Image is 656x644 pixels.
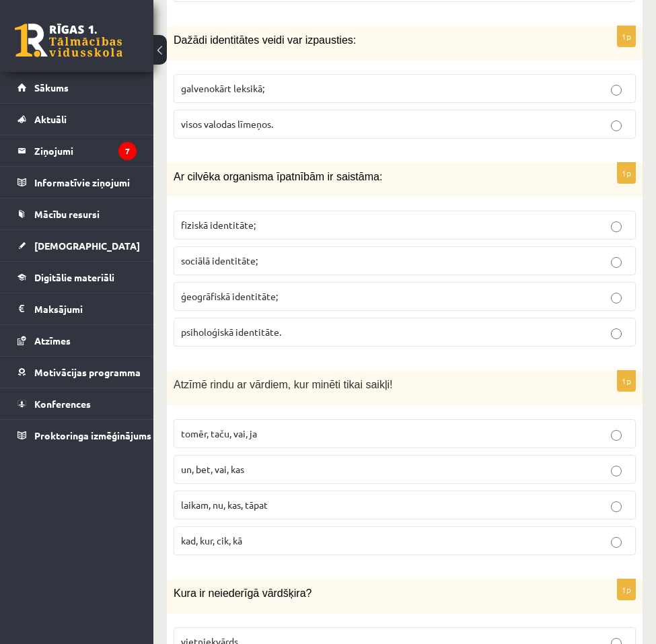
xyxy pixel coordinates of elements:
p: 1p [617,579,636,600]
span: Atzīmes [34,334,71,347]
a: Rīgas 1. Tālmācības vidusskola [15,24,122,57]
span: ģeogrāfiskā identitāte; [181,290,278,302]
a: Konferences [17,388,137,419]
input: sociālā identitāte; [611,257,622,268]
span: tomēr, taču, vai, ja [181,427,257,439]
a: Ziņojumi7 [17,135,137,166]
span: kad, kur, cik, kā [181,534,242,546]
span: sociālā identitāte; [181,254,258,266]
span: laikam, nu, kas, tāpat [181,499,268,511]
a: Mācību resursi [17,199,137,229]
i: 7 [118,142,137,160]
span: Kura ir neiederīgā vārdšķira? [174,587,312,599]
input: psiholoģiskā identitāte. [611,328,622,339]
legend: Maksājumi [34,293,137,324]
a: Motivācijas programma [17,357,137,388]
p: 1p [617,162,636,184]
a: Atzīmes [17,325,137,356]
p: 1p [617,26,636,47]
input: tomēr, taču, vai, ja [611,430,622,441]
a: Sākums [17,72,137,103]
span: Sākums [34,81,69,94]
input: galvenokārt leksikā; [611,85,622,96]
span: Proktoringa izmēģinājums [34,429,151,441]
input: fiziskā identitāte; [611,221,622,232]
span: Digitālie materiāli [34,271,114,283]
a: Maksājumi [17,293,137,324]
span: Konferences [34,398,91,410]
legend: Informatīvie ziņojumi [34,167,137,198]
input: ģeogrāfiskā identitāte; [611,293,622,303]
span: [DEMOGRAPHIC_DATA] [34,240,140,252]
span: Motivācijas programma [34,366,141,378]
a: Informatīvie ziņojumi [17,167,137,198]
a: Proktoringa izmēģinājums [17,420,137,451]
legend: Ziņojumi [34,135,137,166]
input: visos valodas līmeņos. [611,120,622,131]
span: Dažādi identitātes veidi var izpausties: [174,34,356,46]
a: [DEMOGRAPHIC_DATA] [17,230,137,261]
span: visos valodas līmeņos. [181,118,273,130]
a: Aktuāli [17,104,137,135]
span: un, bet, vai, kas [181,463,244,475]
p: 1p [617,370,636,392]
a: Digitālie materiāli [17,262,137,293]
span: galvenokārt leksikā; [181,82,264,94]
input: laikam, nu, kas, tāpat [611,501,622,512]
span: psiholoģiskā identitāte. [181,326,281,338]
input: kad, kur, cik, kā [611,537,622,548]
input: un, bet, vai, kas [611,466,622,476]
span: Aktuāli [34,113,67,125]
span: fiziskā identitāte; [181,219,256,231]
span: Atzīmē rindu ar vārdiem, kur minēti tikai saikļi! [174,379,392,390]
span: Ar cilvēka organisma īpatnībām ir saistāma: [174,171,382,182]
span: Mācību resursi [34,208,100,220]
